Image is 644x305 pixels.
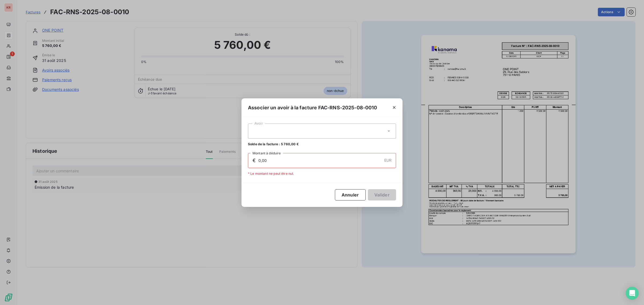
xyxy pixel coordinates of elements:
[248,104,377,111] span: Associer un avoir à la facture FAC-RNS-2025-08-0010
[248,142,280,147] span: Solde de la facture :
[281,142,299,147] span: 5 760,00 €
[335,189,366,200] button: Annuler
[626,287,639,300] div: Open Intercom Messenger
[368,189,396,200] button: Valider
[248,171,294,176] span: * Le montant ne peut être nul.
